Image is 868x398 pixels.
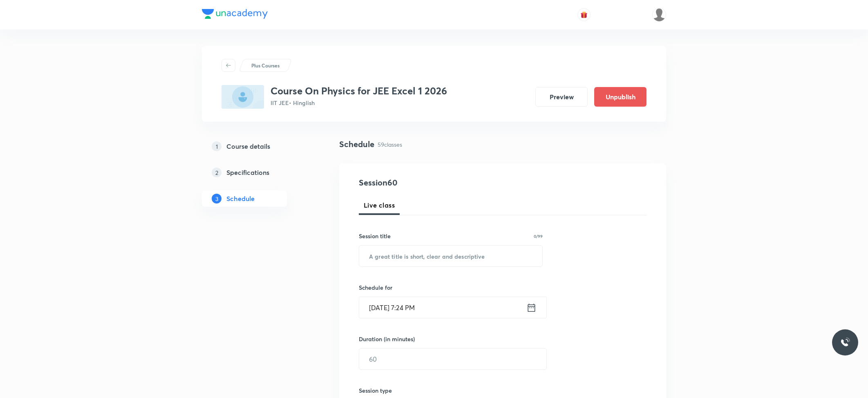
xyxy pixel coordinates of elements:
[359,232,391,240] h6: Session title
[359,349,546,369] input: 60
[202,9,268,19] img: Company Logo
[271,98,447,107] p: IIT JEE • Hinglish
[221,85,264,109] img: 55A09555-23AA-484C-9F05-A459DC7A5C2F_plus.png
[364,200,395,210] span: Live class
[359,177,508,189] h4: Session 60
[378,140,402,149] p: 59 classes
[359,283,543,292] h6: Schedule for
[271,85,447,97] h3: Course On Physics for JEE Excel 1 2026
[202,9,268,21] a: Company Logo
[226,168,269,177] h5: Specifications
[359,246,542,266] input: A great title is short, clear and descriptive
[202,164,313,181] a: 2Specifications
[535,87,588,107] button: Preview
[580,11,588,18] img: avatar
[534,234,543,238] p: 0/99
[652,8,666,22] img: Divya tyagi
[594,87,647,107] button: Unpublish
[840,338,850,347] img: ttu
[339,138,374,150] h4: Schedule
[212,194,221,203] p: 3
[251,62,280,69] p: Plus Courses
[212,168,221,177] p: 2
[359,386,392,395] h6: Session type
[226,141,270,151] h5: Course details
[226,194,255,203] h5: Schedule
[577,8,591,21] button: avatar
[212,141,221,151] p: 1
[202,138,313,154] a: 1Course details
[359,335,415,343] h6: Duration (in minutes)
